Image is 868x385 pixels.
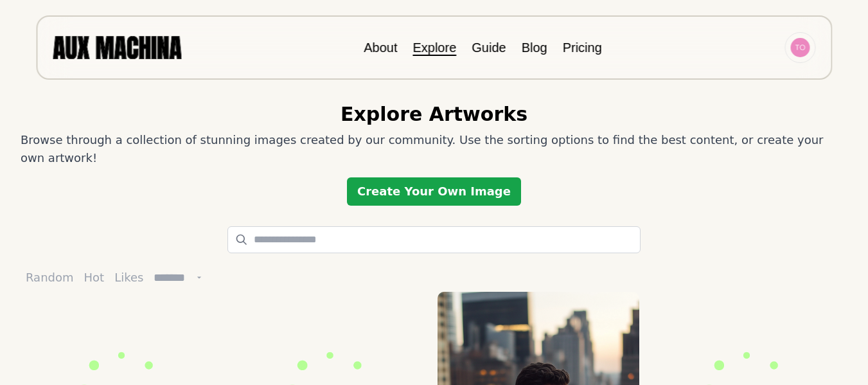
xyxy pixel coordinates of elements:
p: Browse through a collection of stunning images created by our community. Use the sorting options ... [21,131,847,167]
img: AUX MACHINA [53,36,181,58]
button: Hot [79,264,110,292]
h2: Explore Artworks [341,103,527,126]
button: Random [21,264,79,292]
a: Explore [412,40,456,55]
img: Avatar [790,38,810,57]
button: Likes [109,264,148,292]
a: Guide [472,40,506,55]
a: About [364,40,397,55]
a: Blog [522,40,547,55]
a: Pricing [563,40,602,55]
a: Create Your Own Image [347,177,521,206]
